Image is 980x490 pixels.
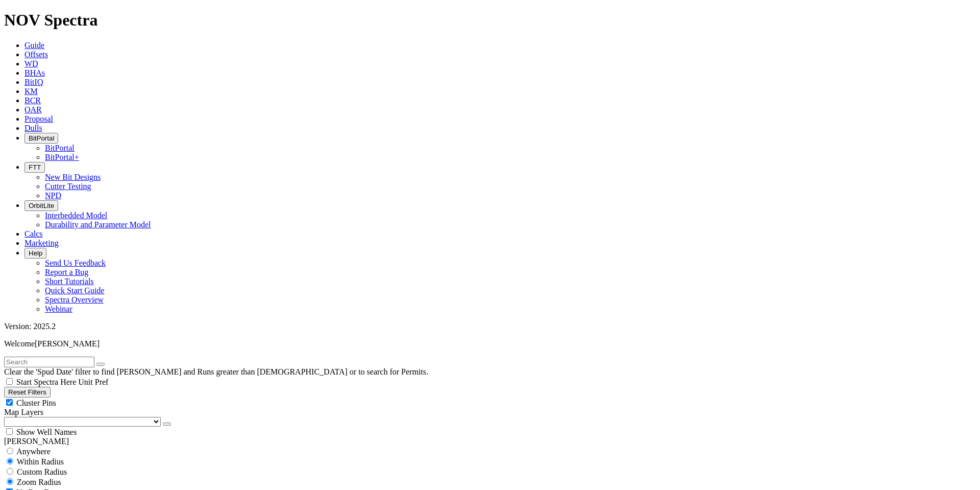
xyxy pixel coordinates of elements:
[24,248,46,259] button: Help
[45,259,106,267] a: Send Us Feedback
[24,162,45,173] button: FTT
[24,59,38,68] a: WD
[17,457,64,466] span: Within Radius
[16,428,77,436] span: Show Well Names
[29,249,42,257] span: Help
[4,11,976,30] h1: NOV Spectra
[24,124,42,132] a: Dulls
[16,378,76,386] span: Start Spectra Here
[24,96,41,105] a: BCR
[78,378,108,386] span: Unit Pref
[45,220,151,229] a: Durability and Parameter Model
[24,133,58,144] button: BitPortal
[4,367,428,376] span: Clear the 'Spud Date' filter to find [PERSON_NAME] and Runs greater than [DEMOGRAPHIC_DATA] or to...
[45,191,61,200] a: NPD
[16,447,51,456] span: Anywhere
[29,134,54,142] span: BitPortal
[24,68,45,77] a: BHAs
[45,305,72,313] a: Webinar
[24,41,44,50] a: Guide
[4,322,976,331] div: Version: 2025.2
[24,87,38,96] a: KM
[24,239,59,247] a: Marketing
[45,268,88,276] a: Report a Bug
[45,153,79,161] a: BitPortal+
[24,105,42,114] a: OAR
[24,50,48,59] a: Offsets
[24,114,53,123] a: Proposal
[35,339,100,348] span: [PERSON_NAME]
[17,478,61,486] span: Zoom Radius
[45,144,75,152] a: BitPortal
[45,295,104,304] a: Spectra Overview
[45,182,91,191] a: Cutter Testing
[45,277,94,286] a: Short Tutorials
[24,229,43,238] a: Calcs
[16,399,56,407] span: Cluster Pins
[4,339,976,348] p: Welcome
[24,200,58,211] button: OrbitLite
[4,408,43,416] span: Map Layers
[45,173,101,181] a: New Bit Designs
[4,437,976,446] div: [PERSON_NAME]
[4,387,51,398] button: Reset Filters
[29,164,41,171] span: FTT
[4,357,94,367] input: Search
[45,286,104,295] a: Quick Start Guide
[24,78,43,86] a: BitIQ
[17,468,67,476] span: Custom Radius
[45,211,107,220] a: Interbedded Model
[6,378,13,385] input: Start Spectra Here
[29,202,54,209] span: OrbitLite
